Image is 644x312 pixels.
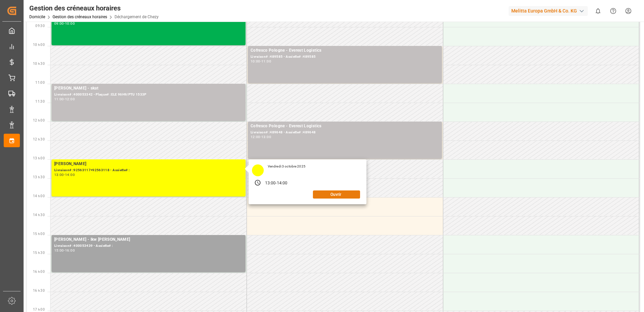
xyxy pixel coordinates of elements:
[54,85,243,92] div: [PERSON_NAME] - skat
[54,249,64,252] div: 15:00
[590,3,606,19] button: Afficher 0 nouvelles notifications
[65,98,75,101] div: 12:00
[265,180,276,186] div: 13:00
[64,249,65,252] div: -
[260,60,261,63] div: -
[54,243,243,249] div: Livraison# :400053439 - Assiette# :
[313,190,360,199] button: Ouvrir
[64,98,65,101] div: -
[509,4,590,17] button: Melitta Europa GmbH & Co. KG
[35,100,45,103] span: 11:30
[251,123,439,130] div: Cofresco Pologne - Everest Logistics
[35,81,45,84] span: 11:00
[277,180,288,186] div: 14:00
[53,15,107,19] a: Gestion des créneaux horaires
[33,175,45,179] span: 13 h 30
[33,308,45,311] span: 17 h 00
[35,24,45,28] span: 09:30
[33,119,45,122] span: 12 h 00
[251,54,439,60] div: Livraison# :489585 - Assiette# :489585
[54,173,64,176] div: 13:00
[276,180,277,186] div: -
[261,135,271,138] div: 13:00
[54,22,64,25] div: 09:00
[251,47,439,54] div: Cofresco Pologne - Everest Logistics
[251,135,260,138] div: 12:00
[29,15,45,19] a: Domicile
[265,164,308,169] div: Vendredi 3 octobre 2025
[33,213,45,217] span: 14 h 30
[64,22,65,25] div: -
[33,43,45,47] span: 10 h 00
[33,156,45,160] span: 13 h 00
[251,130,439,135] div: Livraison# :489648 - Assiette# :489648
[65,22,75,25] div: 10:00
[65,173,75,176] div: 14:00
[606,3,621,19] button: Centre d’aide
[54,167,243,173] div: Livraison# :92563117+92563118 - Assiette# :
[54,92,243,98] div: Livraison# :400053342 - Plaque# :ELE 96H9/PTU 1533P
[54,236,243,243] div: [PERSON_NAME] - lkw [PERSON_NAME]
[33,194,45,198] span: 14 h 00
[260,135,261,138] div: -
[33,251,45,255] span: 15 h 30
[65,249,75,252] div: 16:00
[33,137,45,141] span: 12 h 30
[64,173,65,176] div: -
[54,98,64,101] div: 11:00
[511,7,577,15] font: Melitta Europa GmbH & Co. KG
[33,289,45,292] span: 16 h 30
[33,232,45,236] span: 15 h 00
[29,3,159,13] div: Gestion des créneaux horaires
[33,62,45,66] span: 10 h 30
[54,161,243,167] div: [PERSON_NAME]
[33,270,45,274] span: 16 h 00
[261,60,271,63] div: 11:00
[251,60,260,63] div: 10:00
